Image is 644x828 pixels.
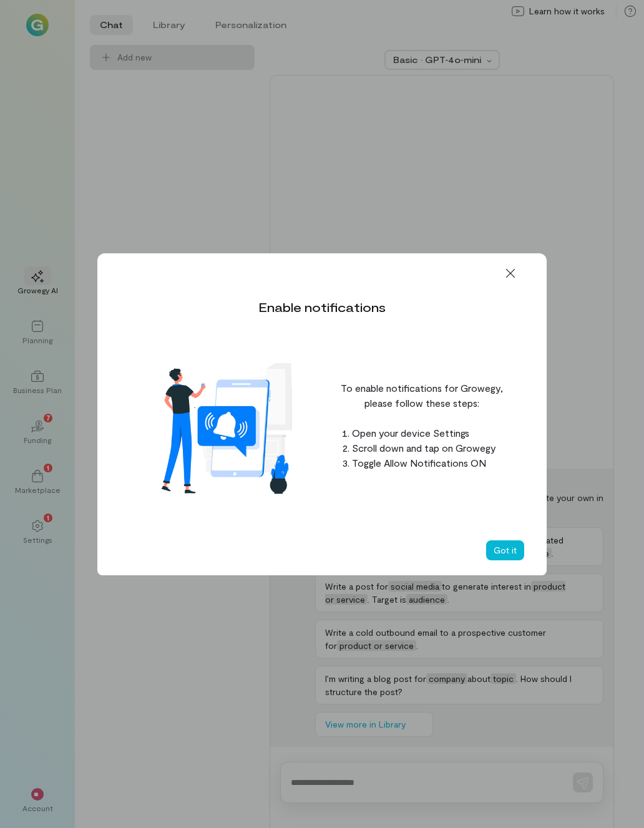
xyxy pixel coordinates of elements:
p: To enable notifications for Growegy, please follow these steps: [327,381,517,411]
li: Toggle Allow Notifications ON [352,455,496,470]
button: Got it [486,540,524,560]
li: Open your device Settings [352,426,496,441]
div: Enable notifications [258,298,386,316]
li: Scroll down and tap on Growegy [352,441,496,455]
img: Push notifications [127,336,317,525]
